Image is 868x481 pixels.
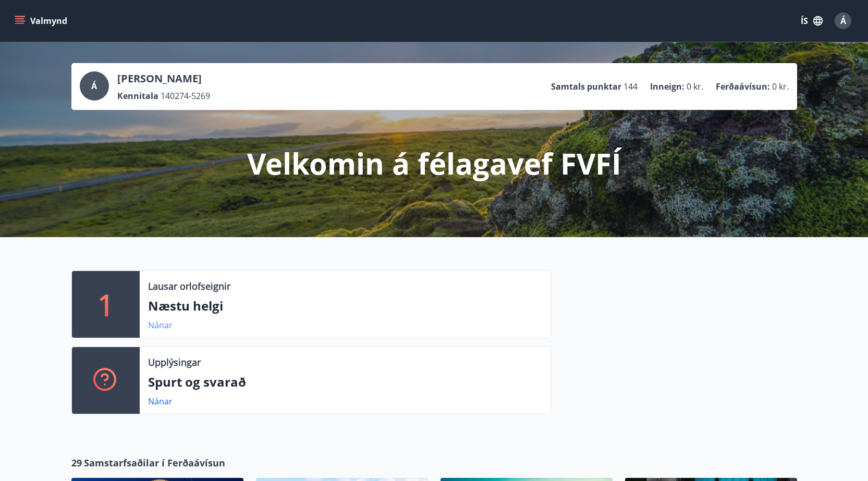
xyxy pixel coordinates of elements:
[161,90,210,102] span: 140274-5269
[148,279,230,293] p: Lausar orlofseignir
[148,373,542,391] p: Spurt og svarað
[830,8,855,33] button: Á
[13,11,71,30] button: menu
[624,81,638,92] span: 144
[840,15,846,27] span: Á
[716,81,770,92] p: Ferðaávísun :
[148,396,173,407] a: Nánar
[91,80,97,92] span: Á
[772,81,789,92] span: 0 kr.
[650,81,684,92] p: Inneign :
[551,81,621,92] p: Samtals punktar
[148,355,201,369] p: Upplýsingar
[97,285,114,324] p: 1
[71,456,82,470] span: 29
[117,71,210,86] p: [PERSON_NAME]
[117,90,158,102] p: Kennitala
[148,319,173,331] a: Nánar
[148,297,542,315] p: Næstu helgi
[84,456,225,470] span: Samstarfsaðilar í Ferðaávísun
[247,143,621,183] p: Velkomin á félagavef FVFÍ
[795,11,828,30] button: ÍS
[687,81,703,92] span: 0 kr.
